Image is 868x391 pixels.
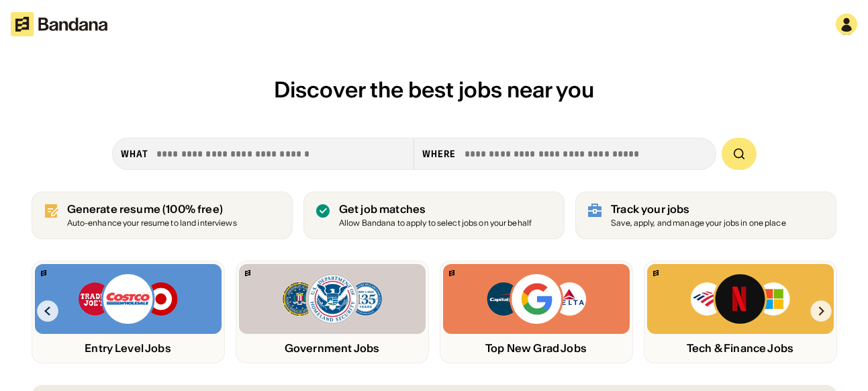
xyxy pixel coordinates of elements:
[647,342,834,355] div: Tech & Finance Jobs
[35,342,222,355] div: Entry Level Jobs
[162,202,223,216] span: (100% free)
[303,191,565,239] a: Get job matches Allow Bandana to apply to select jobs on your behalf
[32,261,225,363] a: Bandana logoTrader Joe’s, Costco, Target logosEntry Level Jobs
[810,300,832,322] img: Right Arrow
[67,203,237,216] div: Generate resume
[644,261,837,363] a: Bandana logoBank of America, Netflix, Microsoft logosTech & Finance Jobs
[11,12,107,36] img: Bandana logotype
[239,342,426,355] div: Government Jobs
[422,148,456,160] div: Where
[245,270,250,276] img: Bandana logo
[611,203,786,216] div: Track your jobs
[281,272,383,326] img: FBI, DHS, MWRD logos
[449,270,454,276] img: Bandana logo
[440,261,633,363] a: Bandana logoCapital One, Google, Delta logosTop New Grad Jobs
[339,203,532,216] div: Get job matches
[653,270,659,276] img: Bandana logo
[236,261,429,363] a: Bandana logoFBI, DHS, MWRD logosGovernment Jobs
[611,219,786,228] div: Save, apply, and manage your jobs in one place
[339,219,532,228] div: Allow Bandana to apply to select jobs on your behalf
[121,148,148,160] div: what
[77,272,179,326] img: Trader Joe’s, Costco, Target logos
[575,191,836,239] a: Track your jobs Save, apply, and manage your jobs in one place
[32,191,293,239] a: Generate resume (100% free)Auto-enhance your resume to land interviews
[485,272,587,326] img: Capital One, Google, Delta logos
[689,272,791,326] img: Bank of America, Netflix, Microsoft logos
[443,342,630,355] div: Top New Grad Jobs
[41,270,46,276] img: Bandana logo
[67,219,237,228] div: Auto-enhance your resume to land interviews
[274,76,594,103] span: Discover the best jobs near you
[37,300,58,322] img: Left Arrow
